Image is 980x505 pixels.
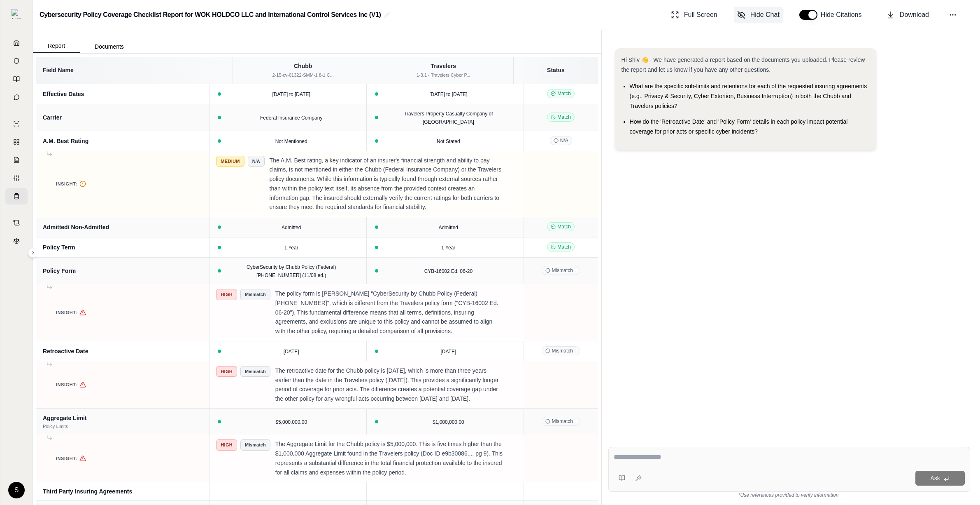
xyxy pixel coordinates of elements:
[43,90,203,98] div: Effective Dates
[238,72,368,79] div: 2-15-cv-01322-SMM-1 8-1 C...
[216,439,237,451] span: High
[378,72,508,79] div: 1-3.1 - Travelers Cyber P...
[575,418,577,425] span: !
[930,475,940,482] span: Ask
[216,289,237,300] span: High
[446,489,451,495] span: —
[441,245,455,251] span: 1 Year
[43,423,203,430] div: Policy Limits
[247,264,336,278] span: CyberSecurity by Chubb Policy (Federal) [PHONE_NUMBER] (11/08 ed.)
[56,309,77,316] span: Insight:
[248,156,265,167] span: N/A
[40,7,381,22] h2: Cybersecurity Policy Coverage Checklist Report for WOK HOLDCO LLC and International Control Servi...
[547,113,575,122] span: Match
[284,349,299,355] span: [DATE]
[43,137,203,145] div: A.M. Best Rating
[240,439,270,451] span: Mismatch
[270,156,504,212] p: The A.M. Best rating, a key indicator of an insurer's financial strength and ability to pay claim...
[550,136,572,145] span: N/A
[238,62,368,70] div: Chubb
[272,92,310,97] span: [DATE] to [DATE]
[424,268,473,274] span: CYB-16002 Ed. 06-20
[43,414,203,422] div: Aggregate Limit
[684,10,717,20] span: Full Screen
[284,245,298,251] span: 1 Year
[883,7,932,23] button: Download
[28,248,38,258] button: Expand sidebar
[43,223,203,231] div: Admitted/ Non-Admitted
[8,482,25,498] div: S
[12,9,21,19] img: Expand sidebar
[433,419,464,425] span: $1,000,000.00
[5,115,28,132] a: Single Policy
[547,242,575,251] span: Match
[542,266,580,275] span: Mismatch
[5,35,28,51] a: Home
[5,89,28,106] a: Chat
[240,289,270,300] span: Mismatch
[5,170,28,186] a: Custom Report
[216,156,244,167] span: Medium
[275,139,307,144] span: Not Mentioned
[216,366,237,377] span: High
[240,366,270,377] span: Mismatch
[915,471,965,486] button: Ask
[260,115,322,121] span: Federal Insurance Company
[668,7,721,23] button: Full Screen
[275,289,504,336] p: The policy form is [PERSON_NAME] "CyberSecurity by Chubb Policy (Federal) [PHONE_NUMBER]", which ...
[275,439,504,477] p: The Aggregate Limit for the Chubb policy is $5,000,000. This is five times higher than the $1,000...
[514,57,598,84] th: Status
[5,214,28,231] a: Contract Analysis
[56,455,77,462] span: Insight:
[547,222,575,231] span: Match
[80,40,139,53] button: Documents
[43,347,203,355] div: Retroactive Date
[43,487,203,496] div: Third Party Insuring Agreements
[404,111,493,125] span: Travelers Property Casualty Company of [GEOGRAPHIC_DATA]
[5,71,28,87] a: Prompt Library
[275,366,504,404] p: The retroactive date for the Chubb policy is [DATE], which is more than three years earlier than ...
[750,10,780,20] span: Hide Chat
[43,243,203,251] div: Policy Term
[821,10,867,20] span: Hide Citations
[5,233,28,249] a: Legal Search Engine
[5,152,28,168] a: Claim Coverage
[56,181,77,188] span: Insight:
[630,83,867,109] span: What are the specific sub-limits and retentions for each of the requested insuring agreements (e....
[33,39,80,53] button: Report
[439,225,458,230] span: Admitted
[289,489,294,495] span: —
[437,139,460,144] span: Not Stated
[542,417,580,426] span: Mismatch
[5,53,28,69] a: Documents Vault
[630,118,848,135] span: How do the 'Retroactive Date' and 'Policy Form' details in each policy impact potential coverage ...
[608,492,970,498] div: *Use references provided to verify information.
[542,346,580,355] span: Mismatch
[440,349,456,355] span: [DATE]
[282,225,301,230] span: Admitted
[5,188,28,204] a: Coverage Table
[56,381,77,388] span: Insight:
[734,7,783,23] button: Hide Chat
[43,267,203,275] div: Policy Form
[575,348,577,354] span: !
[547,89,575,98] span: Match
[8,6,25,22] button: Expand sidebar
[43,113,203,122] div: Carrier
[5,134,28,150] a: Policy Comparisons
[36,57,233,84] th: Field Name
[622,56,865,73] span: Hi Shiv 👋 - We have generated a report based on the documents you uploaded. Please review the rep...
[575,267,577,274] span: !
[378,62,508,70] div: Travelers
[275,419,307,425] span: $5,000,000.00
[900,10,929,20] span: Download
[429,92,467,97] span: [DATE] to [DATE]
